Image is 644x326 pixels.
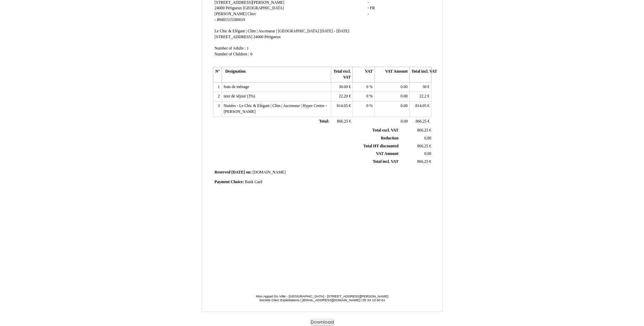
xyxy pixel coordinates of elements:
span: 24000 [215,6,225,10]
span: 0.00 [401,119,408,124]
span: 814.05 [416,104,427,108]
td: 3 [213,102,222,117]
span: 30.00 [339,85,348,89]
span: Périgueux [226,6,242,10]
td: € [331,82,352,92]
span: 89401515500019 [217,18,245,22]
td: € [410,102,431,117]
td: % [353,82,375,92]
td: € [400,142,432,150]
span: 0 [366,94,368,98]
th: N° [213,67,222,82]
span: - [368,6,369,10]
td: € [331,102,352,117]
span: 22.2 [419,94,426,98]
span: 0.00 [401,85,408,89]
span: [DATE] - [DATE] [320,29,349,33]
span: 30 [422,85,427,89]
span: 0.00 [401,94,408,98]
span: Total HT discounted [363,144,398,148]
button: Download [310,319,334,326]
span: - [368,12,369,16]
span: [GEOGRAPHIC_DATA] [243,6,284,10]
td: 2 [213,92,222,102]
span: Payment Choice: [215,180,244,184]
span: [PERSON_NAME] [215,12,247,16]
th: VAT Amount [375,67,409,82]
span: Total: [319,119,329,124]
span: Total incl. VAT [373,159,399,164]
td: % [353,102,375,117]
span: Le Chic & Elégant | Clim | Ascenseur | [GEOGRAPHIC_DATA] [215,29,319,33]
td: € [400,127,432,134]
span: 0.00 [401,104,408,108]
td: € [331,92,352,102]
span: [DOMAIN_NAME] [253,170,286,175]
span: 0 [366,85,368,89]
span: 0,00 [424,136,431,140]
span: Total excl. VAT [372,128,399,133]
td: % [353,92,375,102]
span: on: [246,170,252,175]
span: 866.25 [416,119,427,124]
span: Mon Appart En Ville - [GEOGRAPHIC_DATA] - [STREET_ADDRESS][PERSON_NAME] [256,294,389,298]
span: Bank Card [245,180,262,184]
span: [DATE] [232,170,245,175]
span: 22.20 [339,94,348,98]
td: € [410,92,431,102]
span: 0 [250,52,252,56]
span: 1 [247,46,249,51]
span: [STREET_ADDRESS][PERSON_NAME] [215,0,285,5]
td: € [400,158,432,166]
span: 866.25 [337,119,348,124]
span: Société Clerc Exploitations | [EMAIL_ADDRESS][DOMAIN_NAME] | 05 24 13 60 61 [259,298,385,302]
span: Nuitées - Le Chic & Elégant | Clim | Ascenseur | Hyper Centre - [PERSON_NAME] [224,104,327,114]
span: - [368,0,369,5]
span: - [215,18,216,22]
span: 0.00 [424,151,431,156]
span: Reserved [215,170,231,175]
span: Number of Children : [215,52,249,56]
td: € [410,117,431,126]
td: € [410,82,431,92]
span: Reduction [381,136,398,140]
span: Périgueux [264,35,280,39]
span: 24000 [253,35,263,39]
span: [STREET_ADDRESS] [215,35,253,39]
span: Number of Adults : [215,46,246,51]
th: Total incl. VAT [410,67,431,82]
span: VAT Amount [376,151,398,156]
span: frais de ménage [224,85,249,89]
span: 866.25 [417,144,428,148]
span: Clerc [247,12,256,16]
span: FR [370,6,375,10]
span: 866.25 [417,128,428,133]
td: 1 [213,82,222,92]
td: € [331,117,352,126]
span: taxe de séjour (3%) [224,94,255,98]
th: Total excl. VAT [331,67,352,82]
th: Designation [222,67,331,82]
span: 866.25 [417,159,428,164]
th: VAT [353,67,375,82]
span: 814.05 [337,104,348,108]
span: 0 [366,104,368,108]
